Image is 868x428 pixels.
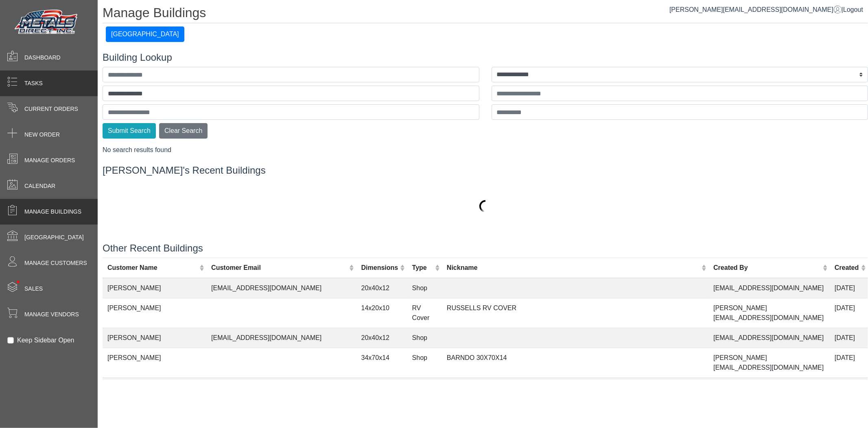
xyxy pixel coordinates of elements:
[24,105,78,113] span: Current Orders
[830,298,868,328] td: [DATE]
[361,263,398,273] div: Dimensions
[103,5,868,23] h1: Manage Buildings
[356,328,407,348] td: 20x40x12
[159,123,208,139] button: Clear Search
[12,7,81,38] img: Metals Direct Inc Logo
[708,377,830,407] td: [PERSON_NAME][EMAIL_ADDRESS][DOMAIN_NAME]
[103,377,206,407] td: [PERSON_NAME]
[103,243,868,254] h4: Other Recent Buildings
[356,298,407,328] td: 14x20x10
[24,130,60,139] span: New Order
[407,298,442,328] td: RV Cover
[830,278,868,298] td: [DATE]
[24,310,79,319] span: Manage Vendors
[24,285,43,293] span: Sales
[24,53,61,62] span: Dashboard
[708,278,830,298] td: [EMAIL_ADDRESS][DOMAIN_NAME]
[24,156,75,165] span: Manage Orders
[103,278,206,298] td: [PERSON_NAME]
[843,6,863,13] span: Logout
[211,263,347,273] div: Customer Email
[17,335,74,345] label: Keep Sidebar Open
[669,5,863,15] div: |
[103,348,206,377] td: [PERSON_NAME]
[830,328,868,348] td: [DATE]
[407,377,442,407] td: RV Cover
[103,52,868,64] h4: Building Lookup
[103,165,868,176] h4: [PERSON_NAME]'s Recent Buildings
[835,263,859,273] div: Created
[708,298,830,328] td: [PERSON_NAME][EMAIL_ADDRESS][DOMAIN_NAME]
[24,79,43,88] span: Tasks
[206,328,356,348] td: [EMAIL_ADDRESS][DOMAIN_NAME]
[107,263,197,273] div: Customer Name
[356,278,407,298] td: 20x40x12
[708,348,830,377] td: [PERSON_NAME][EMAIL_ADDRESS][DOMAIN_NAME]
[103,123,156,139] button: Submit Search
[407,278,442,298] td: Shop
[24,182,55,190] span: Calendar
[24,207,81,216] span: Manage Buildings
[106,31,184,38] a: [GEOGRAPHIC_DATA]
[669,6,842,13] a: [PERSON_NAME][EMAIL_ADDRESS][DOMAIN_NAME]
[356,348,407,377] td: 34x70x14
[103,298,206,328] td: [PERSON_NAME]
[830,348,868,377] td: [DATE]
[24,259,87,267] span: Manage Customers
[447,263,700,273] div: Nickname
[206,278,356,298] td: [EMAIL_ADDRESS][DOMAIN_NAME]
[8,269,28,295] span: •
[106,26,184,42] button: [GEOGRAPHIC_DATA]
[412,263,433,273] div: Type
[407,328,442,348] td: Shop
[407,348,442,377] td: Shop
[442,377,708,407] td: RUSSELLS RV COVER
[24,233,84,242] span: [GEOGRAPHIC_DATA]
[708,328,830,348] td: [EMAIL_ADDRESS][DOMAIN_NAME]
[442,298,708,328] td: RUSSELLS RV COVER
[103,145,868,155] div: No search results found
[103,328,206,348] td: [PERSON_NAME]
[830,377,868,407] td: [DATE]
[442,348,708,377] td: BARNDO 30X70X14
[713,263,820,273] div: Created By
[356,377,407,407] td: 14x20x10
